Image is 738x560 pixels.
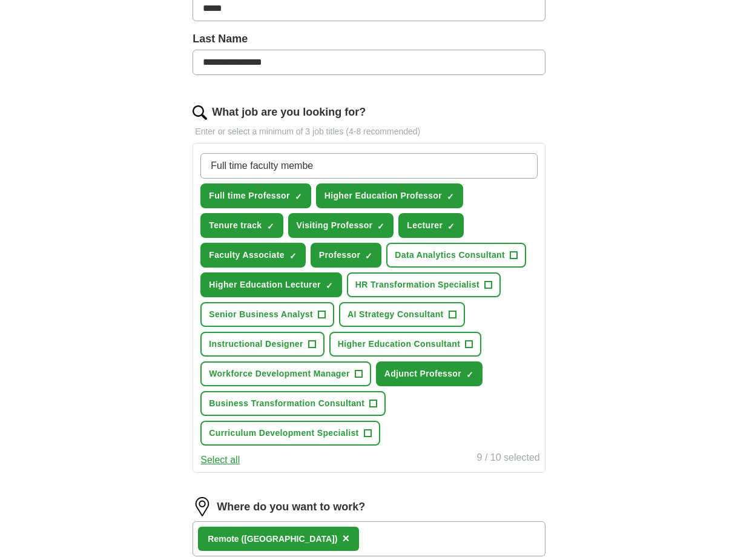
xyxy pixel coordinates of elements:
span: ✓ [267,222,274,231]
span: × [342,532,349,545]
button: Faculty Associate✓ [200,243,305,268]
button: Data Analytics Consultant [386,243,526,268]
span: ✓ [295,192,302,202]
span: Visiting Professor [297,219,373,232]
span: Business Transformation Consultant [209,397,364,410]
span: ✓ [447,192,454,202]
button: Adjunct Professor✓ [376,361,483,386]
button: Full time Professor✓ [200,183,311,208]
span: Higher Education Lecturer [209,278,321,291]
button: Workforce Development Manager [200,361,371,386]
label: Where do you want to work? [217,499,365,515]
span: Higher Education Professor [325,189,442,202]
label: Last Name [193,31,545,47]
span: HR Transformation Specialist [355,278,479,291]
input: Type a job title and press enter [200,153,537,179]
button: Higher Education Consultant [329,332,481,357]
button: Lecturer✓ [398,213,464,238]
span: Workforce Development Manager [209,367,349,380]
span: ✓ [365,251,372,261]
span: Adjunct Professor [384,367,461,380]
button: Higher Education Lecturer✓ [200,272,342,297]
button: AI Strategy Consultant [339,302,465,327]
button: HR Transformation Specialist [347,272,501,297]
button: Visiting Professor✓ [288,213,394,238]
span: AI Strategy Consultant [348,308,444,321]
span: Curriculum Development Specialist [209,427,358,440]
button: Instructional Designer [200,332,325,357]
button: Curriculum Development Specialist [200,421,380,446]
button: Business Transformation Consultant [200,391,386,416]
span: ✓ [447,222,455,231]
button: × [342,530,349,548]
span: ✓ [326,281,333,291]
button: Select all [200,453,240,467]
div: 9 / 10 selected [477,450,540,467]
span: Full time Professor [209,189,289,202]
span: ✓ [466,370,473,380]
button: Professor✓ [311,243,382,268]
span: Higher Education Consultant [338,338,460,351]
button: Higher Education Professor✓ [316,183,463,208]
span: Professor [319,249,361,262]
span: ✓ [377,222,384,231]
img: search.png [193,105,207,120]
label: What job are you looking for? [212,104,366,120]
span: Data Analytics Consultant [395,249,505,262]
div: Remote ([GEOGRAPHIC_DATA]) [208,533,337,545]
button: Senior Business Analyst [200,302,334,327]
span: Faculty Associate [209,249,284,262]
span: Senior Business Analyst [209,308,313,321]
span: ✓ [289,251,297,261]
span: Instructional Designer [209,338,303,351]
p: Enter or select a minimum of 3 job titles (4-8 recommended) [193,125,545,138]
span: Lecturer [407,219,443,232]
button: Tenure track✓ [200,213,283,238]
img: location.png [193,497,212,516]
span: Tenure track [209,219,262,232]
